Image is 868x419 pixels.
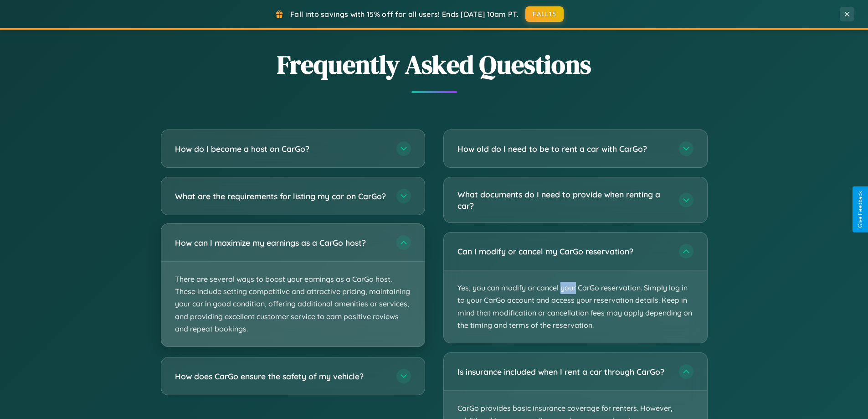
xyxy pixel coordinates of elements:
p: Yes, you can modify or cancel your CarGo reservation. Simply log in to your CarGo account and acc... [444,270,707,343]
h3: How old do I need to be to rent a car with CarGo? [457,143,670,155]
span: Fall into savings with 15% off for all users! Ends [DATE] 10am PT. [290,10,519,19]
div: Give Feedback [857,191,863,228]
h3: What are the requirements for listing my car on CarGo? [175,191,387,202]
h3: Is insurance included when I rent a car through CarGo? [457,366,670,378]
h3: Can I modify or cancel my CarGo reservation? [457,246,670,257]
h2: Frequently Asked Questions [161,47,708,82]
h3: What documents do I need to provide when renting a car? [457,189,670,211]
h3: How does CarGo ensure the safety of my vehicle? [175,371,387,382]
h3: How can I maximize my earnings as a CarGo host? [175,237,387,248]
h3: How do I become a host on CarGo? [175,143,387,155]
button: FALL15 [525,6,564,22]
p: There are several ways to boost your earnings as a CarGo host. These include setting competitive ... [161,262,425,347]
